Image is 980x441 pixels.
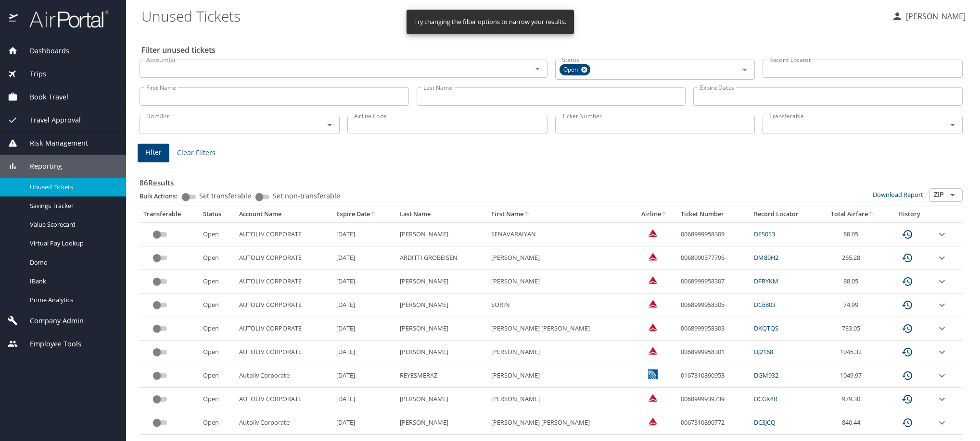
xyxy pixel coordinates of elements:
[523,211,530,218] button: sort
[648,416,658,426] img: Delta Airlines
[754,230,775,238] a: DFS0S3
[936,229,948,240] button: expand row
[677,364,750,388] td: 0167310890953
[868,211,875,218] button: sort
[487,411,632,435] td: [PERSON_NAME] [PERSON_NAME]
[18,46,69,56] span: Dashboards
[235,294,333,317] td: AUTOLIV CORPORATE
[738,63,751,76] button: Open
[235,206,333,222] th: Account Name
[754,418,776,427] a: DC3JCQ
[235,222,333,246] td: AUTOLIV CORPORATE
[235,411,333,435] td: Autoliv Corporate
[370,211,377,218] button: sort
[141,42,965,58] h2: Filter unused tickets
[819,341,887,364] td: 1045.32
[487,317,632,341] td: [PERSON_NAME] [PERSON_NAME]
[177,147,216,159] span: Clear Filters
[235,317,333,341] td: AUTOLIV CORPORATE
[560,64,590,75] div: Open
[332,246,396,270] td: [DATE]
[677,411,750,435] td: 0067310890772
[199,364,235,388] td: Open
[677,222,750,246] td: 0068999958309
[819,411,887,435] td: 840.44
[819,246,887,270] td: 265.28
[648,346,658,355] img: Delta Airlines
[235,364,333,388] td: Autoliv Corporate
[903,11,966,22] p: [PERSON_NAME]
[235,341,333,364] td: AUTOLIV CORPORATE
[332,206,396,222] th: Expire Date
[648,369,658,379] img: United Airlines
[887,206,932,222] th: History
[754,300,776,309] a: DC6803
[199,206,235,222] th: Status
[936,276,948,287] button: expand row
[199,317,235,341] td: Open
[235,246,333,270] td: AUTOLIV CORPORATE
[754,394,777,403] a: DCGK4R
[332,388,396,411] td: [DATE]
[199,246,235,270] td: Open
[531,62,544,75] button: Open
[199,193,251,199] span: Set transferable
[199,294,235,317] td: Open
[819,270,887,294] td: 88.05
[396,206,487,222] th: Last Name
[332,294,396,317] td: [DATE]
[332,364,396,388] td: [DATE]
[18,161,62,171] span: Reporting
[819,364,887,388] td: 1049.97
[140,192,185,200] p: Bulk Actions:
[30,277,115,286] span: IBank
[18,115,81,125] span: Travel Approval
[936,323,948,334] button: expand row
[936,417,948,429] button: expand row
[396,294,487,317] td: [PERSON_NAME]
[332,411,396,435] td: [DATE]
[819,206,887,222] th: Total Airfare
[143,210,195,219] div: Transferable
[819,294,887,317] td: 74.99
[138,144,169,162] button: Filter
[332,270,396,294] td: [DATE]
[273,193,340,199] span: Set non-transferable
[173,144,219,162] button: Clear Filters
[750,206,819,222] th: Record Locator
[18,69,46,79] span: Trips
[396,270,487,294] td: [PERSON_NAME]
[648,228,658,238] img: Delta Airlines
[323,118,336,132] button: Open
[19,10,109,28] img: airportal-logo.png
[396,341,487,364] td: [PERSON_NAME]
[648,322,658,332] img: Delta Airlines
[199,411,235,435] td: Open
[18,138,88,148] span: Risk Management
[396,246,487,270] td: ARDITTI GROBEISEN
[661,211,668,218] button: sort
[199,222,235,246] td: Open
[18,92,68,102] span: Book Travel
[754,347,773,356] a: DJ2168
[632,206,677,222] th: Airline
[332,317,396,341] td: [DATE]
[487,246,632,270] td: [PERSON_NAME]
[30,258,115,267] span: Domo
[235,388,333,411] td: AUTOLIV CORPORATE
[487,294,632,317] td: SORIN
[199,341,235,364] td: Open
[414,12,566,31] div: Try changing the filter options to narrow your results.
[9,10,19,28] img: icon-airportal.png
[487,206,632,222] th: First Name
[946,188,959,202] button: Open
[487,270,632,294] td: [PERSON_NAME]
[888,8,969,25] button: [PERSON_NAME]
[936,393,948,405] button: expand row
[30,239,115,248] span: Virtual Pay Lookup
[199,388,235,411] td: Open
[677,270,750,294] td: 0068999958307
[677,317,750,341] td: 0068999958303
[648,299,658,308] img: Delta Airlines
[141,1,884,31] h1: Unused Tickets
